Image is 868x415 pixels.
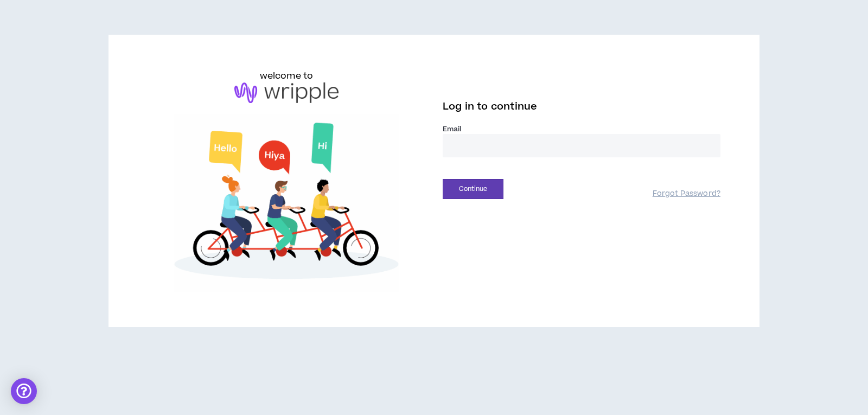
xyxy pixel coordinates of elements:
button: Continue [443,179,503,199]
img: logo-brand.png [234,82,339,103]
h6: welcome to [260,69,314,82]
div: Open Intercom Messenger [11,378,37,404]
label: Email [443,124,720,134]
img: Welcome to Wripple [148,114,425,292]
span: Log in to continue [443,100,537,113]
a: Forgot Password? [653,189,720,199]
